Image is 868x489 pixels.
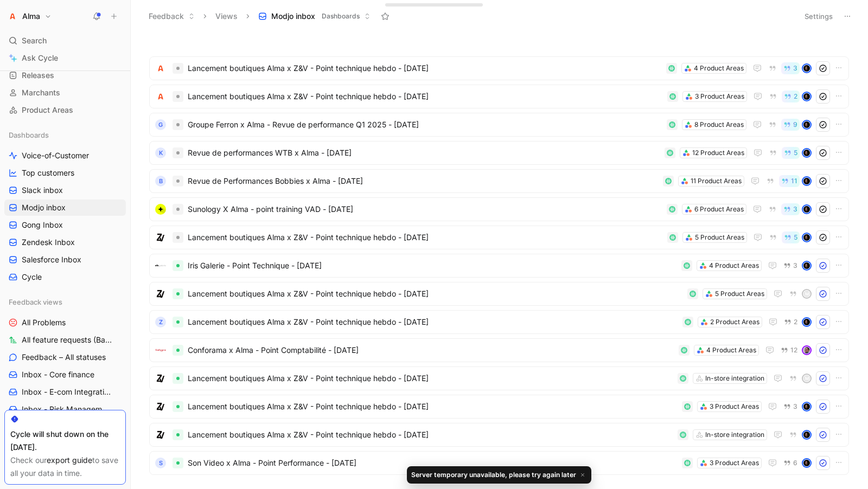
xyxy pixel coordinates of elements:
[188,118,662,131] span: Groupe Ferron x Alma - Revue de performance Q1 2025 - [DATE]
[781,119,800,131] button: 9
[9,297,62,307] span: Feedback views
[155,176,166,186] div: B
[188,203,662,216] span: Sunology X Alma - point training VAD - [DATE]
[149,451,849,475] a: SSon Video x Alma - Point Performance - [DATE]3 Product Areas6avatar
[149,226,849,249] a: logoLancement boutiques Alma x Z&V - Point technique hebdo - [DATE]5 Product Areas5avatar
[22,150,89,161] span: Voice-of-Customer
[188,231,663,244] span: Lancement boutiques Alma x Z&V - Point technique hebdo - [DATE]
[22,352,106,363] span: Feedback – All statuses
[155,204,166,215] img: logo
[7,11,18,22] img: Alma
[4,384,126,400] a: Inbox - E-com Integration
[803,177,810,185] img: avatar
[781,203,800,215] button: 3
[22,254,81,265] span: Salesforce Inbox
[781,62,800,74] button: 3
[271,11,315,22] span: Modjo inbox
[794,319,797,325] span: 2
[22,87,60,98] span: Marchants
[793,403,797,410] span: 3
[790,347,797,353] span: 12
[322,11,360,22] span: Dashboards
[803,65,810,72] img: avatar
[188,62,662,75] span: Lancement boutiques Alma x Z&V - Point technique hebdo - [DATE]
[22,11,40,21] h1: Alma
[155,458,166,468] div: S
[710,401,759,412] div: 3 Product Areas
[22,237,75,248] span: Zendesk Inbox
[794,234,797,241] span: 5
[149,310,849,334] a: ZLancement boutiques Alma x Z&V - Point technique hebdo - [DATE]2 Product Areas2avatar
[794,150,797,156] span: 5
[22,105,73,115] span: Product Areas
[210,8,242,24] button: Views
[793,262,797,269] span: 3
[778,344,800,356] button: 12
[22,272,42,282] span: Cycle
[407,466,591,484] div: Server temporary unavailable, please try again later
[793,121,797,128] span: 9
[188,344,674,357] span: Conforama x Alma - Point Comptabilité - [DATE]
[22,369,94,380] span: Inbox - Core finance
[715,288,764,299] div: 5 Product Areas
[691,176,742,186] div: 11 Product Areas
[149,254,849,278] a: logoIris Galerie - Point Technique - [DATE]4 Product Areas3avatar
[22,70,54,81] span: Releases
[149,56,849,80] a: logoLancement boutiques Alma x Z&V - Point technique hebdo - [DATE]4 Product Areas3avatar
[4,332,126,348] a: All feature requests (Backlog & To do)
[22,202,66,213] span: Modjo inbox
[188,146,660,159] span: Revue de performances WTB x Alma - [DATE]
[794,93,797,100] span: 2
[22,52,58,65] span: Ask Cycle
[803,121,810,128] img: avatar
[155,429,166,440] img: logo
[188,259,677,272] span: Iris Galerie - Point Technique - [DATE]
[709,260,759,271] div: 4 Product Areas
[803,205,810,213] img: avatar
[694,204,744,215] div: 6 Product Areas
[782,231,800,243] button: 5
[781,401,800,413] button: 3
[155,63,166,74] img: logo
[4,127,126,143] div: Dashboards
[694,63,744,74] div: 4 Product Areas
[4,102,126,118] a: Product Areas
[4,294,126,310] div: Feedback views
[710,458,759,468] div: 3 Product Areas
[4,33,126,49] div: Search
[4,85,126,101] a: Marchants
[694,119,744,130] div: 8 Product Areas
[22,185,63,196] span: Slack inbox
[705,373,764,384] div: In-store integration
[4,182,126,198] a: Slack inbox
[803,375,810,382] div: m
[155,91,166,102] img: logo
[155,119,166,130] div: G
[149,169,849,193] a: BRevue de Performances Bobbies x Alma - [DATE]11 Product Areas11avatar
[10,428,120,454] div: Cycle will shut down on the [DATE].
[793,206,797,213] span: 3
[803,346,810,354] img: avatar
[4,349,126,365] a: Feedback – All statuses
[10,454,120,480] div: Check our to save all your data in time.
[22,34,47,47] span: Search
[803,93,810,100] img: avatar
[149,197,849,221] a: logoSunology X Alma - point training VAD - [DATE]6 Product Areas3avatar
[155,147,166,158] div: K
[149,423,849,447] a: logoLancement boutiques Alma x Z&V - Point technique hebdo - [DATE]In-store integrationavatar
[188,428,673,441] span: Lancement boutiques Alma x Z&V - Point technique hebdo - [DATE]
[22,387,111,397] span: Inbox - E-com Integration
[705,429,764,440] div: In-store integration
[22,168,74,178] span: Top customers
[155,317,166,327] div: Z
[149,366,849,390] a: logoLancement boutiques Alma x Z&V - Point technique hebdo - [DATE]In-store integrationm
[4,217,126,233] a: Gong Inbox
[803,403,810,410] img: avatar
[793,65,797,72] span: 3
[4,252,126,268] a: Salesforce Inbox
[149,395,849,419] a: logoLancement boutiques Alma x Z&V - Point technique hebdo - [DATE]3 Product Areas3avatar
[149,113,849,137] a: GGroupe Ferron x Alma - Revue de performance Q1 2025 - [DATE]8 Product Areas9avatar
[188,372,673,385] span: Lancement boutiques Alma x Z&V - Point technique hebdo - [DATE]
[782,316,800,328] button: 2
[155,288,166,299] img: logo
